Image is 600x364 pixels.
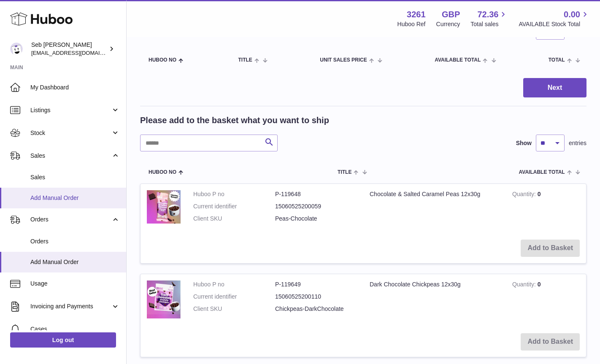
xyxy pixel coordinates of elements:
[10,332,116,348] a: Log out
[30,194,120,202] span: Add Manual Order
[549,57,565,63] span: Total
[149,57,176,63] span: Huboo no
[363,274,506,327] td: Dark Chocolate Chickpeas 12x30g
[30,325,120,333] span: Cases
[569,139,586,147] span: entries
[30,84,120,92] span: My Dashboard
[516,139,532,147] label: Show
[564,9,580,20] span: 0.00
[31,41,107,57] div: Seb [PERSON_NAME]
[275,280,357,289] dd: P-119649
[30,237,120,245] span: Orders
[238,57,252,63] span: Title
[470,20,508,28] span: Total sales
[506,274,586,327] td: 0
[506,184,586,233] td: 0
[512,191,538,200] strong: Quantity
[30,173,120,181] span: Sales
[338,170,351,175] span: Title
[275,215,357,223] dd: Peas-Chocolate
[397,20,426,28] div: Huboo Ref
[193,305,275,313] dt: Client SKU
[30,280,120,288] span: Usage
[275,293,357,301] dd: 15060525200110
[147,190,181,224] img: Chocolate & Salted Caramel Peas 12x30g
[519,9,590,28] a: 0.00 AVAILABLE Stock Total
[147,280,181,319] img: Dark Chocolate Chickpeas 12x30g
[193,215,275,223] dt: Client SKU
[30,216,111,224] span: Orders
[275,202,357,210] dd: 15060525200059
[470,9,508,28] a: 72.36 Total sales
[523,78,586,98] button: Next
[275,305,357,313] dd: Chickpeas-DarkChocolate
[31,49,124,56] span: [EMAIL_ADDRESS][DOMAIN_NAME]
[30,152,111,160] span: Sales
[30,129,111,137] span: Stock
[407,9,426,20] strong: 3261
[519,170,565,175] span: AVAILABLE Total
[477,9,498,20] span: 72.36
[363,184,506,233] td: Chocolate & Salted Caramel Peas 12x30g
[320,57,367,63] span: Unit Sales Price
[512,281,538,290] strong: Quantity
[149,170,176,175] span: Huboo no
[193,202,275,210] dt: Current identifier
[30,106,111,114] span: Listings
[442,9,460,20] strong: GBP
[519,20,590,28] span: AVAILABLE Stock Total
[435,57,481,63] span: AVAILABLE Total
[193,280,275,289] dt: Huboo P no
[30,258,120,266] span: Add Manual Order
[193,190,275,198] dt: Huboo P no
[140,115,329,126] h2: Please add to the basket what you want to ship
[193,293,275,301] dt: Current identifier
[436,20,460,28] div: Currency
[275,190,357,198] dd: P-119648
[30,302,111,310] span: Invoicing and Payments
[10,43,23,55] img: ecom@bravefoods.co.uk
